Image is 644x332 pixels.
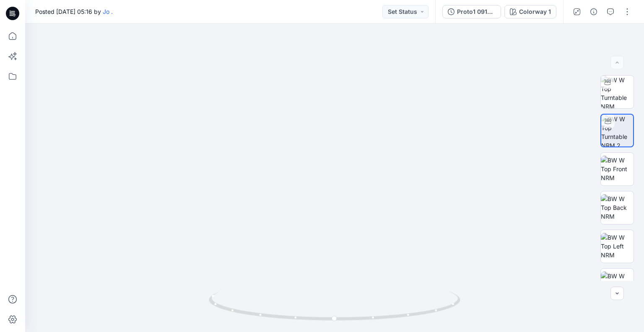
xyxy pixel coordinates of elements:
img: BW W Top Front Chest NRM [601,272,634,298]
button: Colorway 1 [504,5,556,18]
img: BW W Top Left NRM [601,233,634,259]
img: BW W Top Turntable NRM 2 [601,115,633,146]
a: Jo . [103,8,113,15]
span: Posted [DATE] 05:16 by [35,7,113,16]
img: BW W Top Back NRM [601,194,634,221]
img: BW W Top Turntable NRM [601,76,634,108]
div: Proto1 091625 [457,7,496,16]
img: BW W Top Front NRM [601,156,634,182]
button: Proto1 091625 [442,5,501,18]
div: Colorway 1 [519,7,551,16]
button: Details [587,5,600,18]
